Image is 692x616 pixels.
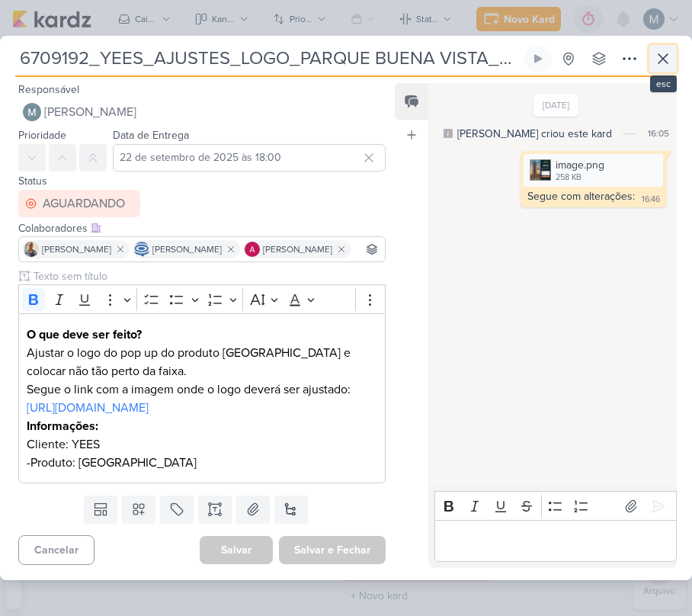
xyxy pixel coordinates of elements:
span: [PERSON_NAME] [152,242,222,256]
label: Prioridade [18,129,66,142]
label: Status [18,175,47,188]
div: image.png [524,154,663,187]
strong: O que deve ser feito? [27,327,142,342]
input: Select a date [113,144,386,172]
img: Caroline Traven De Andrade [134,242,149,257]
div: Editor toolbar [434,491,677,521]
div: 16:05 [648,127,669,140]
img: yX74PTzeVY4H0AvKIncPKlzsYYhqkNOAUrlLYnPR.png [530,159,551,181]
img: Iara Santos [24,242,39,257]
p: -Produto: [GEOGRAPHIC_DATA] [27,454,377,472]
label: Responsável [18,83,79,96]
label: Data de Entrega [113,129,189,142]
div: Ligar relógio [532,53,544,65]
div: Colaboradores [18,220,386,236]
div: Editor editing area: main [18,313,386,483]
img: Alessandra Gomes [245,242,260,257]
div: Editor toolbar [18,284,386,314]
div: Segue com alterações: [527,190,635,203]
p: Segue o link com a imagem onde o logo deverá ser ajustado: [27,380,377,417]
p: Cliente: YEES [27,435,377,454]
button: AGUARDANDO [18,190,140,217]
input: Kard Sem Título [15,45,521,72]
span: [PERSON_NAME] [42,242,111,256]
input: Buscar [354,240,382,258]
strong: Informações: [27,419,98,434]
div: AGUARDANDO [43,194,125,213]
a: [URL][DOMAIN_NAME] [27,400,149,415]
img: Mariana Amorim [23,103,41,121]
p: Ajustar o logo do pop up do produto [GEOGRAPHIC_DATA] e colocar não tão perto da faixa. [27,344,377,380]
div: [PERSON_NAME] criou este kard [457,126,612,142]
div: image.png [556,157,604,173]
button: [PERSON_NAME] [18,98,386,126]
span: [PERSON_NAME] [44,103,136,121]
button: Cancelar [18,535,95,565]
input: Texto sem título [30,268,386,284]
div: 16:46 [642,194,660,206]
div: 258 KB [556,172,604,184]
div: esc [650,75,677,92]
div: Editor editing area: main [434,520,677,562]
span: [PERSON_NAME] [263,242,332,256]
